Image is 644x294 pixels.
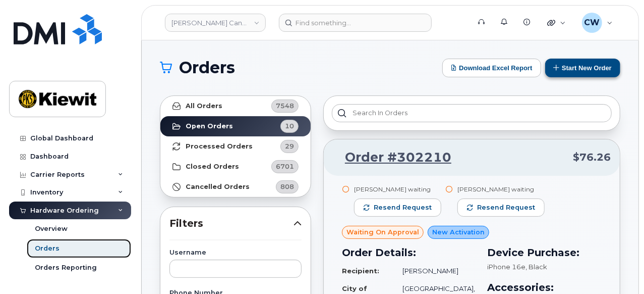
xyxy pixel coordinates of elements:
span: 808 [280,182,294,191]
strong: All Orders [186,102,222,110]
strong: Cancelled Orders [186,183,250,191]
input: Search in orders [332,104,612,122]
button: Download Excel Report [442,59,541,77]
span: Resend request [374,203,432,212]
a: Cancelled Orders808 [160,177,311,197]
span: Waiting On Approval [346,227,419,237]
a: Processed Orders29 [160,136,311,157]
a: All Orders7548 [160,96,311,116]
strong: Open Orders [186,122,233,130]
div: [PERSON_NAME] waiting [354,185,441,193]
strong: Processed Orders [186,142,253,151]
span: 6701 [276,162,294,171]
span: 10 [285,121,294,131]
a: Closed Orders6701 [160,157,311,177]
span: 29 [285,141,294,151]
div: [PERSON_NAME] waiting [457,185,545,193]
span: 7548 [276,101,294,111]
span: New Activation [432,227,485,237]
h3: Order Details: [342,245,475,260]
label: Username [169,250,302,256]
td: [PERSON_NAME] [393,262,475,280]
a: Open Orders10 [160,116,311,136]
span: Resend request [477,203,535,212]
span: iPhone 16e [487,263,525,271]
span: Filters [169,216,294,231]
button: Start New Order [545,59,620,77]
strong: Closed Orders [186,163,239,171]
span: $76.26 [573,150,611,165]
button: Resend request [354,199,441,217]
button: Resend request [457,199,545,217]
a: Order #302210 [333,149,451,167]
h3: Device Purchase: [487,245,602,260]
span: Orders [179,60,235,75]
span: , Black [525,263,547,271]
iframe: Messenger Launcher [600,250,636,286]
strong: Recipient: [342,267,379,275]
